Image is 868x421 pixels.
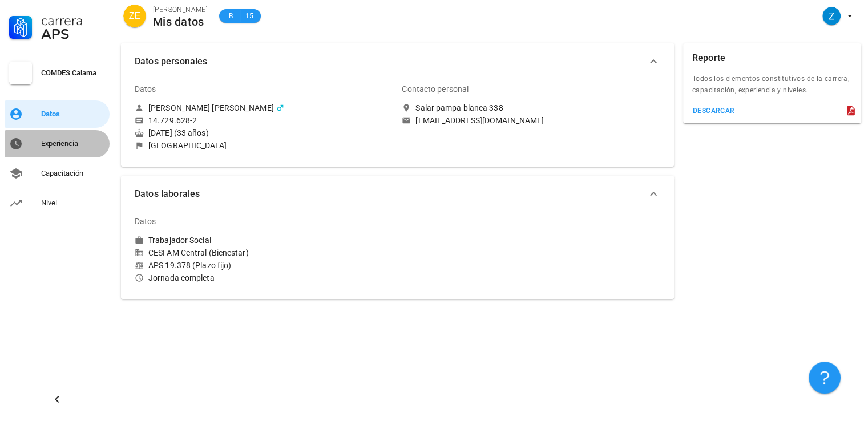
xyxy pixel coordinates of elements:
div: Datos [135,208,156,235]
div: avatar [123,5,146,27]
div: [PERSON_NAME] [153,4,208,15]
div: Jornada completa [135,273,393,283]
a: Nivel [5,189,110,217]
a: Datos [5,100,110,128]
a: Experiencia [5,130,110,157]
div: Nivel [41,199,105,208]
div: avatar [822,7,841,25]
span: Datos laborales [135,186,647,202]
a: [EMAIL_ADDRESS][DOMAIN_NAME] [402,115,660,126]
div: 14.729.628-2 [148,115,197,126]
button: Datos personales [121,43,674,80]
div: Capacitación [41,169,105,178]
div: COMDES Calama [41,68,105,78]
span: Datos personales [135,54,647,70]
div: CESFAM Central (Bienestar) [135,248,393,258]
div: Carrera [41,14,105,27]
a: Capacitación [5,160,110,187]
div: APS [41,27,105,41]
div: Datos [135,75,156,103]
div: [DATE] (33 años) [135,128,393,138]
button: Datos laborales [121,176,674,212]
div: [PERSON_NAME] [PERSON_NAME] [148,103,274,113]
div: Datos [41,110,105,119]
a: Salar pampa blanca 338 [402,103,660,113]
span: 15 [245,10,254,22]
div: [EMAIL_ADDRESS][DOMAIN_NAME] [415,115,544,126]
div: Reporte [692,43,725,73]
span: ZE [129,5,140,27]
div: [GEOGRAPHIC_DATA] [148,140,227,151]
button: descargar [688,103,740,119]
div: Experiencia [41,139,105,148]
div: Trabajador Social [148,235,211,245]
div: Contacto personal [402,75,469,103]
div: Todos los elementos constitutivos de la carrera; capacitación, experiencia y niveles. [683,73,861,103]
div: descargar [692,107,735,115]
span: B [226,10,235,22]
div: Salar pampa blanca 338 [415,103,503,113]
div: APS 19.378 (Plazo fijo) [135,260,393,270]
div: Mis datos [153,15,208,28]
